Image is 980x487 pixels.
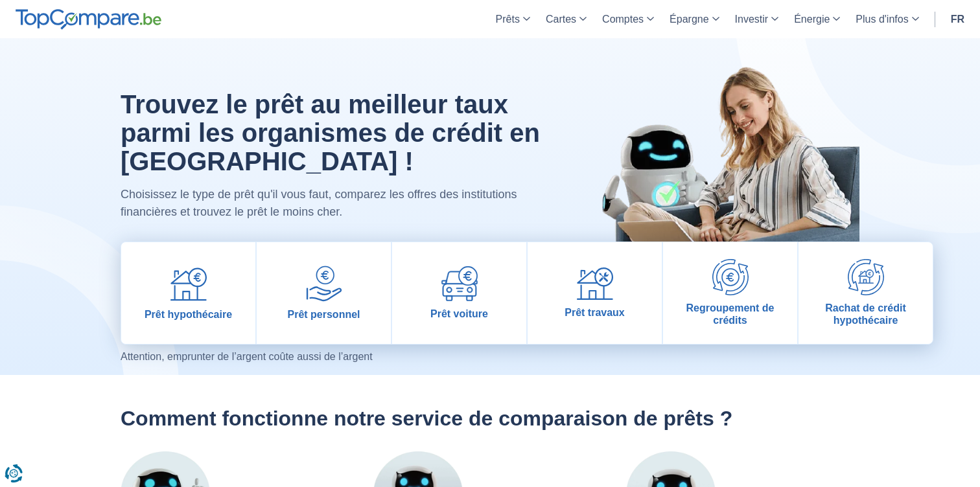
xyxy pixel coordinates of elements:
[799,242,933,344] a: Rachat de crédit hypothécaire
[577,267,613,300] img: Prêt travaux
[574,38,859,288] img: image-hero
[306,266,342,302] img: Prêt personnel
[565,306,625,319] span: Prêt travaux
[121,90,544,176] h1: Trouvez le prêt au meilleur taux parmi les organismes de crédit en [GEOGRAPHIC_DATA] !
[663,242,797,344] a: Regroupement de crédits
[441,266,478,301] img: Prêt voiture
[257,242,391,344] a: Prêt personnel
[804,302,927,326] span: Rachat de crédit hypothécaire
[848,259,884,295] img: Rachat de crédit hypothécaire
[528,242,662,344] a: Prêt travaux
[712,259,749,295] img: Regroupement de crédits
[121,186,544,221] p: Choisissez le type de prêt qu'il vous faut, comparez les offres des institutions financières et t...
[430,308,488,320] span: Prêt voiture
[170,266,207,302] img: Prêt hypothécaire
[16,9,161,30] img: TopCompare
[668,302,792,326] span: Regroupement de crédits
[145,308,232,321] span: Prêt hypothécaire
[392,242,526,344] a: Prêt voiture
[287,308,360,321] span: Prêt personnel
[121,406,859,431] h2: Comment fonctionne notre service de comparaison de prêts ?
[121,242,255,344] a: Prêt hypothécaire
